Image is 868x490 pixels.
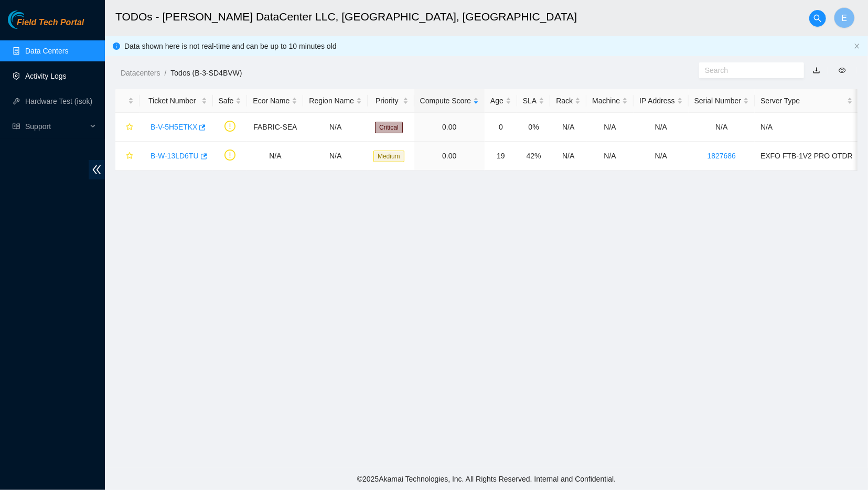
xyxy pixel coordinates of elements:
td: 0 [485,113,517,142]
td: FABRIC-SEA [247,113,303,142]
span: E [842,12,848,25]
span: read [13,123,20,130]
button: search [809,10,826,27]
td: 0% [517,113,550,142]
span: Medium [373,151,404,162]
td: N/A [247,142,303,171]
a: Activity Logs [25,72,67,80]
td: N/A [586,142,634,171]
td: N/A [303,113,368,142]
span: close [854,43,860,49]
td: N/A [586,113,634,142]
td: N/A [634,113,688,142]
a: Todos (B-3-SD4BVW) [170,69,242,77]
span: exclamation-circle [224,121,235,132]
a: Hardware Test (isok) [25,97,92,105]
a: download [813,66,820,74]
button: download [805,62,828,79]
a: 1827686 [708,152,736,160]
span: search [810,14,826,23]
button: star [121,119,134,135]
button: star [121,147,134,164]
span: Critical [375,122,403,133]
td: 19 [485,142,517,171]
span: star [126,152,133,161]
span: exclamation-circle [224,150,235,161]
span: / [164,69,166,77]
button: close [854,43,860,50]
a: Akamai TechnologiesField Tech Portal [8,19,84,33]
td: N/A [303,142,368,171]
footer: © 2025 Akamai Technologies, Inc. All Rights Reserved. Internal and Confidential. [105,468,868,490]
a: B-W-13LD6TU [151,152,199,160]
input: Search [705,65,790,76]
a: B-V-5H5ETKX [151,123,197,131]
td: N/A [550,142,586,171]
td: N/A [550,113,586,142]
span: double-left [89,160,105,179]
img: Akamai Technologies [8,10,53,29]
td: 0.00 [414,113,485,142]
td: 42% [517,142,550,171]
td: 0.00 [414,142,485,171]
a: Data Centers [25,47,68,55]
td: N/A [755,113,859,142]
a: Datacenters [121,69,160,77]
td: EXFO FTB-1V2 PRO OTDR [755,142,859,171]
button: E [834,7,855,28]
span: star [126,123,133,132]
span: Field Tech Portal [17,18,84,28]
span: Support [25,116,87,137]
span: eye [839,67,846,74]
td: N/A [634,142,688,171]
td: N/A [689,113,755,142]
